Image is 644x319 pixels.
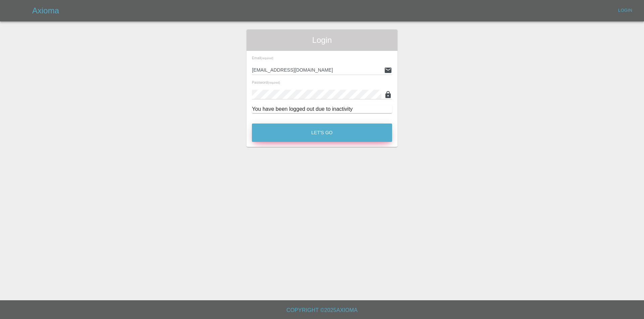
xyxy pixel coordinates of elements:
small: (required) [268,81,280,84]
button: Let's Go [252,124,392,142]
small: (required) [261,57,273,60]
span: Password [252,80,280,84]
div: You have been logged out due to inactivity [252,105,392,113]
span: Login [252,35,392,46]
a: Login [614,5,636,16]
h5: Axioma [32,5,59,16]
h6: Copyright © 2025 Axioma [5,306,639,315]
span: Email [252,56,273,60]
